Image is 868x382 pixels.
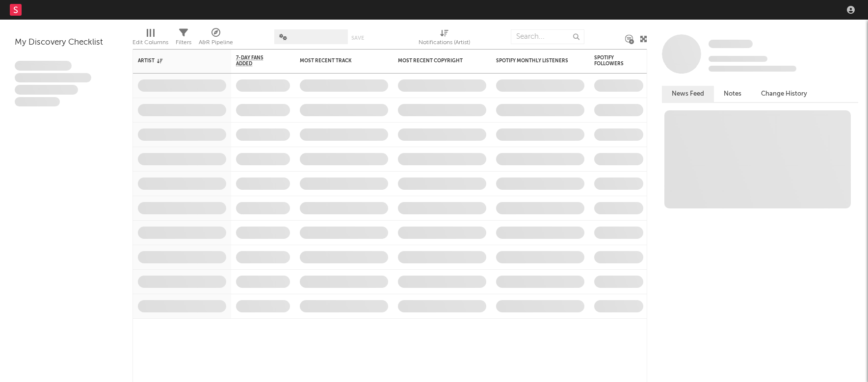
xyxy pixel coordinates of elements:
[300,58,373,64] div: Most Recent Track
[132,37,168,49] div: Edit Columns
[15,37,118,49] div: My Discovery Checklist
[714,86,751,102] button: Notes
[176,25,191,53] div: Filters
[398,58,472,64] div: Most Recent Copyright
[199,25,233,53] div: A&R Pipeline
[236,55,275,67] span: 7-Day Fans Added
[15,73,91,83] span: Integer aliquet in purus et
[15,97,60,107] span: Aliquam viverra
[176,37,191,49] div: Filters
[419,37,470,49] div: Notifications (Artist)
[15,61,72,71] span: Lorem ipsum dolor
[15,85,78,95] span: Praesent ac interdum
[709,66,796,72] span: 0 fans last week
[419,25,470,53] div: Notifications (Artist)
[709,39,753,49] a: Some Artist
[709,40,753,48] span: Some Artist
[199,37,233,49] div: A&R Pipeline
[709,56,767,62] span: Tracking Since: [DATE]
[138,58,211,64] div: Artist
[751,86,817,102] button: Change History
[496,58,570,64] div: Spotify Monthly Listeners
[132,25,168,53] div: Edit Columns
[511,29,584,44] input: Search...
[662,86,714,102] button: News Feed
[351,35,364,41] button: Save
[594,55,629,67] div: Spotify Followers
